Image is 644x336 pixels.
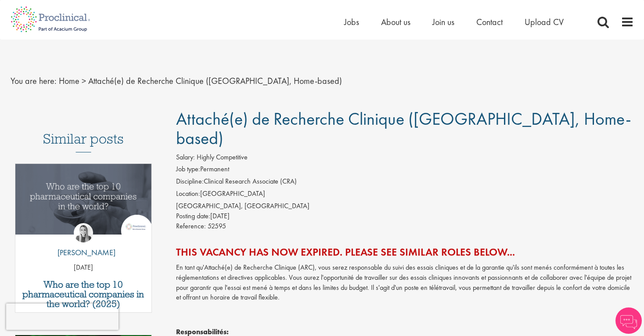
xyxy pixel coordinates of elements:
[15,164,152,242] a: Link to a post
[176,201,634,211] div: [GEOGRAPHIC_DATA], [GEOGRAPHIC_DATA]
[74,223,93,242] img: Hannah Burke
[176,177,634,189] li: Clinical Research Associate (CRA)
[615,307,642,334] img: Chatbot
[176,177,204,187] label: Discipline:
[176,211,634,221] div: [DATE]
[59,75,79,87] a: breadcrumb link
[432,16,454,28] a: Join us
[525,16,564,28] a: Upload CV
[176,164,634,177] li: Permanent
[51,247,115,258] p: [PERSON_NAME]
[344,16,359,28] a: Jobs
[176,108,631,149] span: Attaché(e) de Recherche Clinique ([GEOGRAPHIC_DATA], Home-based)
[176,189,634,201] li: [GEOGRAPHIC_DATA]
[82,75,86,87] span: >
[15,263,152,273] p: [DATE]
[43,131,124,152] h3: Similar posts
[20,280,148,309] a: Who are the top 10 pharmaceutical companies in the world? (2025)
[6,303,119,330] iframe: reCAPTCHA
[176,263,634,303] p: En tant qu'Attaché(e) de Recherche Clinique (ARC), vous serez responsable du suivi des essais cli...
[197,152,248,162] span: Highly Competitive
[176,152,195,163] label: Salary:
[381,16,410,28] a: About us
[176,221,206,231] label: Reference:
[11,75,57,87] span: You are here:
[176,189,200,199] label: Location:
[51,223,115,263] a: Hannah Burke [PERSON_NAME]
[176,164,200,174] label: Job type:
[88,75,342,87] span: Attaché(e) de Recherche Clinique ([GEOGRAPHIC_DATA], Home-based)
[176,211,210,220] span: Posting date:
[176,246,634,258] h2: This vacancy has now expired. Please see similar roles below...
[15,164,152,235] img: Top 10 pharmaceutical companies in the world 2025
[476,16,503,28] a: Contact
[208,221,226,231] span: 52595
